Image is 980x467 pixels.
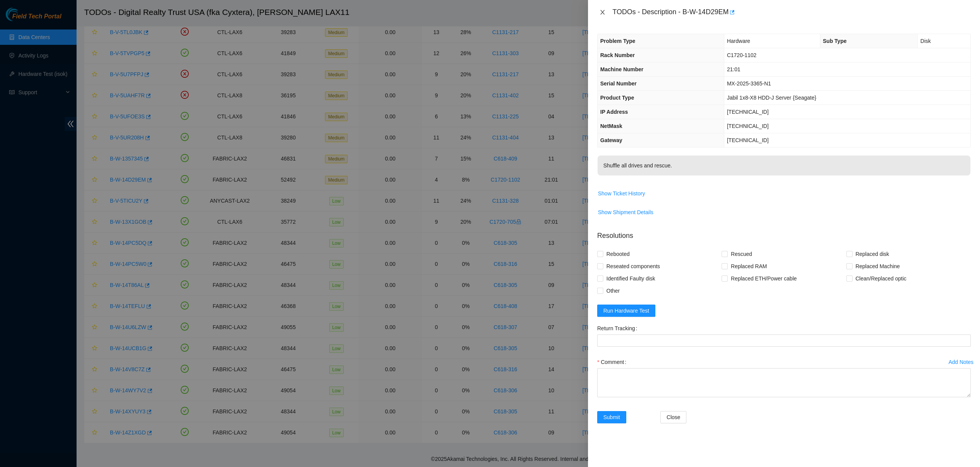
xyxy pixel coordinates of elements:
span: [TECHNICAL_ID] [727,123,769,129]
button: Add Notes [948,356,974,368]
span: Product Type [600,95,634,101]
span: Gateway [600,137,622,143]
p: Resolutions [597,224,971,241]
label: Comment [597,356,629,368]
button: Submit [597,411,626,423]
span: Run Hardware Test [603,306,649,315]
span: Clean/Replaced optic [853,272,910,285]
span: Close [666,413,680,421]
div: Add Notes [949,359,973,365]
label: Return Tracking [597,322,640,334]
span: Identified Faulty disk [603,272,658,285]
span: 21:01 [727,66,740,72]
span: Reseated components [603,260,663,272]
span: Rescued [728,248,755,260]
span: MX-2025-3365-N1 [727,80,771,87]
span: Hardware [727,38,750,44]
span: Replaced Machine [853,260,903,272]
span: C1720-1102 [727,52,756,58]
span: IP Address [600,109,628,115]
input: Return Tracking [597,334,971,347]
span: [TECHNICAL_ID] [727,137,769,143]
button: Close [660,411,686,423]
textarea: Comment [597,368,971,397]
span: Disk [920,38,931,44]
span: Replaced RAM [728,260,770,272]
span: NetMask [600,123,622,129]
button: Close [597,9,608,16]
button: Run Hardware Test [597,305,655,317]
span: Rack Number [600,52,635,58]
span: Show Ticket History [598,189,645,198]
span: Rebooted [603,248,633,260]
span: Problem Type [600,38,635,44]
span: Jabil 1x8-X8 HDD-J Server {Seagate} [727,95,816,101]
span: close [599,9,606,15]
span: [TECHNICAL_ID] [727,109,769,115]
span: Replaced disk [853,248,892,260]
span: Other [603,285,623,297]
span: Submit [603,413,620,421]
p: Shuffle all drives and rescue. [598,156,970,175]
span: Serial Number [600,80,637,87]
span: Machine Number [600,66,644,72]
div: TODOs - Description - B-W-14D29EM [612,6,971,18]
button: Show Shipment Details [598,206,654,218]
button: Show Ticket History [598,187,645,200]
span: Show Shipment Details [598,208,653,216]
span: Replaced ETH/Power cable [728,272,800,285]
span: Sub Type [823,38,847,44]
